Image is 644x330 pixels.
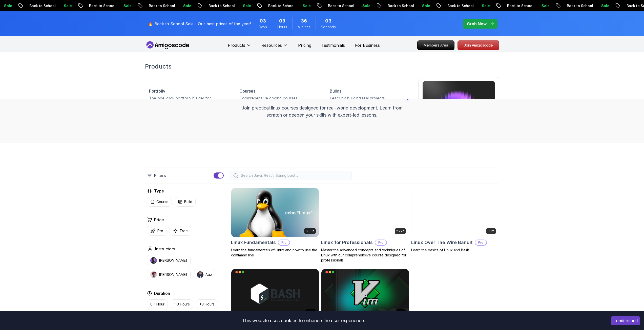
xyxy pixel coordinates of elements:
[375,240,386,245] p: Pro
[154,172,166,179] p: Filters
[240,173,348,178] input: Search Java, React, Spring boot ...
[611,316,640,325] button: Accept cookies
[260,17,266,25] span: 3 Days
[530,3,546,8] p: Sale
[205,272,212,277] p: Abz
[423,81,495,121] img: amigoscode 2.0
[154,290,170,296] h2: Duration
[150,271,157,278] img: instructor img
[231,248,319,258] p: Learn the fundamentals of Linux and how to use the command line
[279,17,285,25] span: 9 Hours
[174,302,190,307] p: 1-3 Hours
[199,302,215,307] p: +3 Hours
[376,3,410,8] p: Back to School
[321,25,336,30] span: Seconds
[316,3,351,8] p: Back to School
[175,197,196,207] button: Build
[147,269,191,280] button: instructor img[PERSON_NAME]
[396,229,404,233] p: 2.27h
[154,217,164,223] h2: Price
[170,226,191,236] button: Free
[277,25,287,30] span: Hours
[231,239,276,246] h2: Linux Fundamentals
[149,95,227,107] p: The one-click portfolio builder for developers
[351,3,367,8] p: Sale
[410,3,427,8] p: Sale
[171,299,193,309] button: 1-3 Hours
[145,84,231,111] a: PortfollyThe one-click portfolio builder for developers
[321,248,409,263] p: Master the advanced concepts and techniques of Linux with our comprehensive course designed for p...
[330,88,341,94] p: Builds
[291,3,307,8] p: Sale
[326,84,412,105] a: BuildsLearn by building real projects
[150,257,157,264] img: instructor img
[411,239,473,246] h2: Linux Over The Wire Bandit
[237,104,407,119] p: Join practical linux courses designed for real-world development. Learn from scratch or deepen yo...
[321,239,373,246] h2: Linux for Professionals
[231,269,319,318] img: Shell Scripting card
[418,77,499,150] a: amigoscode 2.0
[330,95,408,101] p: Learn by building real projects
[261,42,282,48] p: Resources
[194,269,215,280] button: instructor imgAbz
[239,88,255,94] p: Courses
[418,41,454,50] p: Members Area
[156,199,169,204] p: Course
[197,271,203,278] img: instructor img
[137,3,172,8] p: Back to School
[149,88,165,94] p: Portfolly
[321,42,345,48] a: Testimonials
[196,299,218,309] button: +3 Hours
[231,188,319,237] img: Linux Fundamentals card
[307,310,314,314] p: 2.16h
[77,3,112,8] p: Back to School
[147,197,172,207] button: Course
[147,299,168,309] button: 0-1 Hour
[321,188,409,263] a: Linux for Professionals card2.27hLinux for ProfessionalsProMaster the advanced concepts and techn...
[18,3,52,8] p: Back to School
[411,188,499,237] img: Linux Over The Wire Bandit card
[298,42,311,48] a: Pricing
[197,3,231,8] p: Back to School
[325,17,331,25] span: 3 Seconds
[228,42,251,52] button: Products
[150,302,164,307] p: 0-1 Hour
[147,255,191,266] button: instructor img[PERSON_NAME]
[4,315,603,326] div: This website uses cookies to enhance the user experience.
[417,40,454,50] a: Members Area
[495,3,530,8] p: Back to School
[321,269,409,318] img: VIM Essentials card
[172,3,188,8] p: Sale
[239,95,318,101] p: Comprehensive coding courses
[590,3,606,8] p: Sale
[411,248,499,253] p: Learn the basics of Linux and Bash.
[467,21,487,27] p: Grab Now
[298,25,310,30] span: Minutes
[155,246,175,252] h2: Instructors
[475,240,486,245] p: Pro
[306,229,314,233] p: 6.00h
[555,3,590,8] p: Back to School
[257,3,291,8] p: Back to School
[180,228,188,233] p: Free
[148,21,251,27] p: 🔥 Back to School Sale - Our best prices of the year!
[488,229,494,233] p: 39m
[411,188,499,253] a: Linux Over The Wire Bandit card39mLinux Over The Wire BanditProLearn the basics of Linux and Bash.
[458,40,499,50] a: Join Amigoscode
[231,188,319,258] a: Linux Fundamentals card6.00hLinux FundamentalsProLearn the fundamentals of Linux and how to use t...
[228,42,245,48] p: Products
[458,41,499,50] p: Join Amigoscode
[235,84,322,105] a: CoursesComprehensive coding courses
[154,188,164,194] h2: Type
[259,25,267,30] span: Days
[398,310,404,314] p: 39m
[157,228,163,233] p: Pro
[159,272,187,277] p: [PERSON_NAME]
[159,258,187,263] p: [PERSON_NAME]
[301,17,307,25] span: 36 Minutes
[112,3,128,8] p: Sale
[231,3,247,8] p: Sale
[147,226,167,236] button: Pro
